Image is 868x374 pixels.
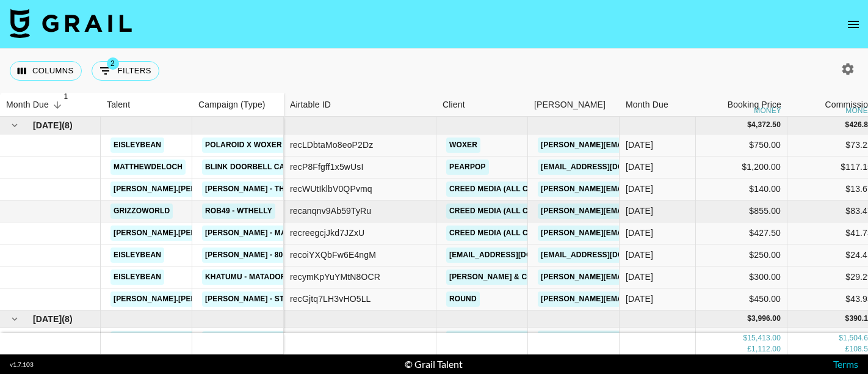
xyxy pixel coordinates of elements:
[290,249,376,261] div: recoiYXQbFw6E4ngM
[696,178,787,200] div: $140.00
[33,313,62,325] span: [DATE]
[110,331,196,346] a: theecollierfamily
[696,156,787,178] div: $1,200.00
[696,288,787,310] div: $450.00
[284,93,436,117] div: Airtable ID
[446,159,489,175] a: Pearpop
[290,271,380,283] div: recymKpYuYMtN8OCR
[10,61,82,81] button: Select columns
[538,137,737,153] a: [PERSON_NAME][EMAIL_ADDRESS][DOMAIN_NAME]
[443,93,465,117] div: Client
[538,204,737,219] a: [PERSON_NAME][EMAIL_ADDRESS][DOMAIN_NAME]
[202,269,289,285] a: Khatumu - matador
[754,107,781,114] div: money
[290,139,373,151] div: recLDbtaMo8eoP2Dz
[751,313,781,324] div: 3,996.00
[290,93,331,117] div: Airtable ID
[696,200,787,222] div: $855.00
[845,120,850,130] div: $
[446,269,552,285] a: [PERSON_NAME] & Co LLC
[747,333,781,343] div: 15,413.00
[696,328,787,350] div: $475.00
[110,204,173,219] a: grizzoworld
[696,266,787,288] div: $300.00
[60,90,72,103] span: 1
[110,248,164,263] a: eisleybean
[626,183,653,195] div: Sep '25
[290,332,376,345] div: recUadW4a44qbCKky
[101,93,192,117] div: Talent
[538,331,737,346] a: [PERSON_NAME][EMAIL_ADDRESS][DOMAIN_NAME]
[626,293,653,305] div: Sep '25
[290,227,364,239] div: recreegcjJkd7JZxU
[626,205,653,217] div: Sep '25
[446,226,573,241] a: Creed Media (All Campaigns)
[110,269,164,285] a: eisleybean
[110,159,186,175] a: matthewdeloch
[538,248,675,263] a: [EMAIL_ADDRESS][DOMAIN_NAME]
[751,120,781,130] div: 4,372.50
[534,93,606,117] div: [PERSON_NAME]
[841,12,866,37] button: open drawer
[49,97,66,114] button: Sort
[198,93,266,117] div: Campaign (Type)
[6,117,23,134] button: hide children
[626,332,653,345] div: Aug '25
[110,137,164,153] a: eisleybean
[626,161,653,173] div: Sep '25
[436,93,528,117] div: Client
[620,93,696,117] div: Month Due
[626,249,653,261] div: Sep '25
[290,205,371,217] div: recanqnv9Ab59TyRu
[62,313,73,325] span: ( 8 )
[202,248,314,263] a: [PERSON_NAME] - 808 HYMN
[202,204,275,219] a: ROB49 - WTHELLY
[446,291,480,307] a: Round
[192,93,284,117] div: Campaign (Type)
[10,361,34,369] div: v 1.7.103
[107,93,130,117] div: Talent
[833,358,858,370] a: Terms
[696,222,787,244] div: $427.50
[528,93,620,117] div: Booker
[92,61,159,81] button: Show filters
[290,161,364,173] div: recP8Ffgff1x5wUsI
[626,227,653,239] div: Sep '25
[405,358,463,370] div: © Grail Talent
[202,159,317,175] a: Blink Doorbell Campaign
[538,226,737,241] a: [PERSON_NAME][EMAIL_ADDRESS][DOMAIN_NAME]
[696,244,787,266] div: $250.00
[202,137,327,153] a: Polaroid X Woxer Campaign
[446,137,480,153] a: Woxer
[538,291,737,307] a: [PERSON_NAME][EMAIL_ADDRESS][DOMAIN_NAME]
[728,93,781,117] div: Booking Price
[33,119,62,131] span: [DATE]
[446,248,583,263] a: [EMAIL_ADDRESS][DOMAIN_NAME]
[747,313,751,324] div: $
[626,271,653,283] div: Sep '25
[10,9,132,38] img: Grail Talent
[62,119,73,131] span: ( 8 )
[446,182,573,197] a: Creed Media (All Campaigns)
[290,183,372,195] div: recWUtIklbV0QPvmq
[202,226,330,241] a: [PERSON_NAME] - Make a Baby
[747,120,751,130] div: $
[538,182,737,197] a: [PERSON_NAME][EMAIL_ADDRESS][DOMAIN_NAME]
[751,343,781,354] div: 1,112.00
[6,310,23,328] button: hide children
[110,226,244,241] a: [PERSON_NAME].[PERSON_NAME]
[446,204,573,219] a: Creed Media (All Campaigns)
[6,93,49,117] div: Month Due
[107,57,119,70] span: 2
[743,333,747,343] div: $
[202,291,296,307] a: [PERSON_NAME] - Stay
[202,182,399,197] a: [PERSON_NAME] - The Twist (65th Anniversary)
[696,134,787,156] div: $750.00
[446,331,573,346] a: Creed Media (All Campaigns)
[845,343,850,354] div: £
[290,293,371,305] div: recGjtq7LH3vHO5LL
[626,139,653,151] div: Sep '25
[110,182,244,197] a: [PERSON_NAME].[PERSON_NAME]
[110,291,244,307] a: [PERSON_NAME].[PERSON_NAME]
[839,333,843,343] div: $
